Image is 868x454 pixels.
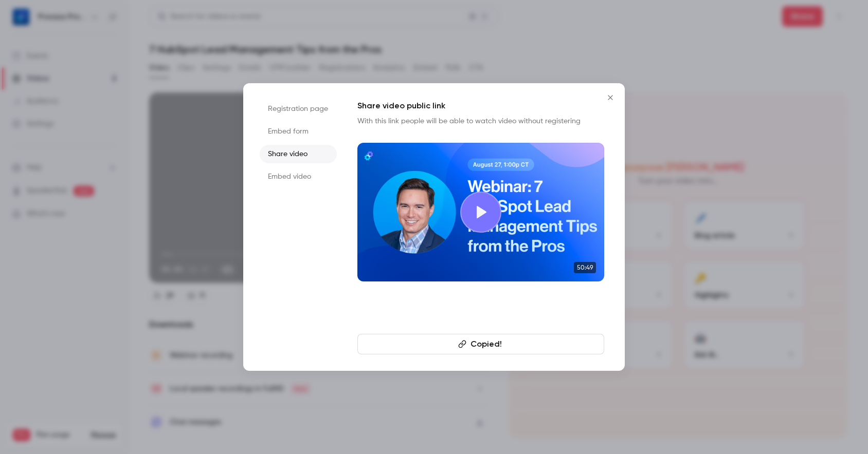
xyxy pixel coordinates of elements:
[260,100,337,118] li: Registration page
[357,100,604,112] h1: Share video public link
[357,334,604,354] button: Copied!
[260,122,337,141] li: Embed form
[260,167,337,186] li: Embed video
[600,87,621,108] button: Close
[357,143,604,281] a: 50:49
[357,116,604,126] p: With this link people will be able to watch video without registering
[574,262,596,273] span: 50:49
[260,145,337,163] li: Share video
